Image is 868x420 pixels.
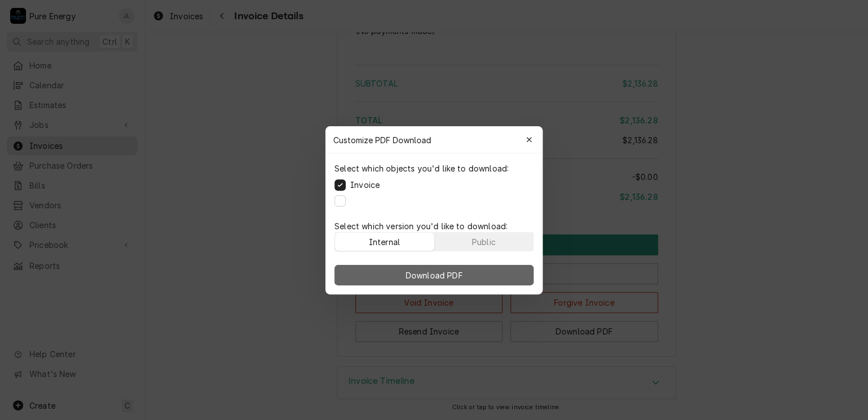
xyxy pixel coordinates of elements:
[350,179,380,191] label: Invoice
[334,220,534,232] p: Select which version you'd like to download:
[334,265,534,285] button: Download PDF
[369,235,400,247] div: Internal
[472,235,496,247] div: Public
[334,162,509,174] p: Select which objects you'd like to download:
[403,269,465,281] span: Download PDF
[325,126,543,153] div: Customize PDF Download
